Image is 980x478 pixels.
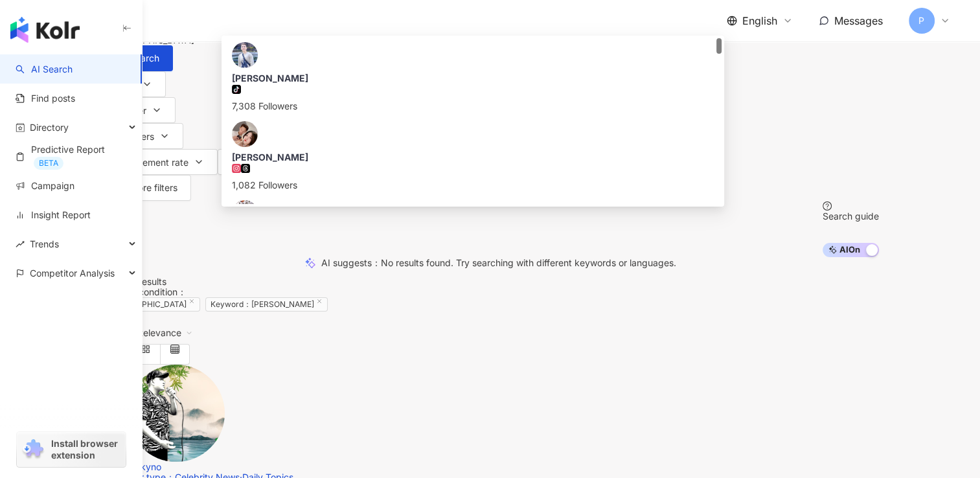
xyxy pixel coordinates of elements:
[232,121,258,147] img: KOL Avatar
[834,14,883,27] span: Messages
[232,42,258,68] img: KOL Avatar
[130,183,177,193] span: More filters
[51,438,122,461] span: Install browser extension
[232,200,258,226] img: KOL Avatar
[232,72,714,85] div: [PERSON_NAME]
[823,201,832,211] span: question-circle
[30,113,69,142] span: Directory
[102,286,187,297] span: meeting condition ：
[137,323,193,343] span: Relevance
[381,257,676,268] span: No results found. Try searching with different keywords or languages.
[128,365,225,462] img: KOL Avatar
[30,229,59,258] span: Trends
[16,92,75,105] a: Find posts
[16,63,73,76] a: searchAI Search
[232,99,714,113] div: 7,308 Followers
[16,143,131,170] a: Predictive ReportBETA
[742,14,777,28] span: English
[129,461,161,472] span: Hakyno
[102,277,879,287] div: results
[16,240,25,249] span: rise
[21,439,45,460] img: chrome extension
[321,258,676,268] div: AI suggests ：
[218,149,301,175] button: View rate
[130,53,159,63] span: Search
[115,157,188,168] span: Engagement rate
[232,151,714,164] div: [PERSON_NAME]
[16,179,74,192] a: Campaign
[17,432,126,467] a: chrome extensionInstall browser extension
[102,149,218,175] button: Engagement rate
[10,17,80,43] img: logo
[918,14,924,28] span: P
[16,209,91,222] a: Insight Report
[102,322,879,344] div: Sorter:
[102,175,191,201] button: More filters
[102,312,879,322] div: Reset
[102,297,200,312] span: [GEOGRAPHIC_DATA]
[232,178,714,192] div: 1,082 Followers
[823,211,879,222] div: Search guide
[205,297,328,312] span: Keyword：[PERSON_NAME]
[30,258,115,288] span: Competitor Analysis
